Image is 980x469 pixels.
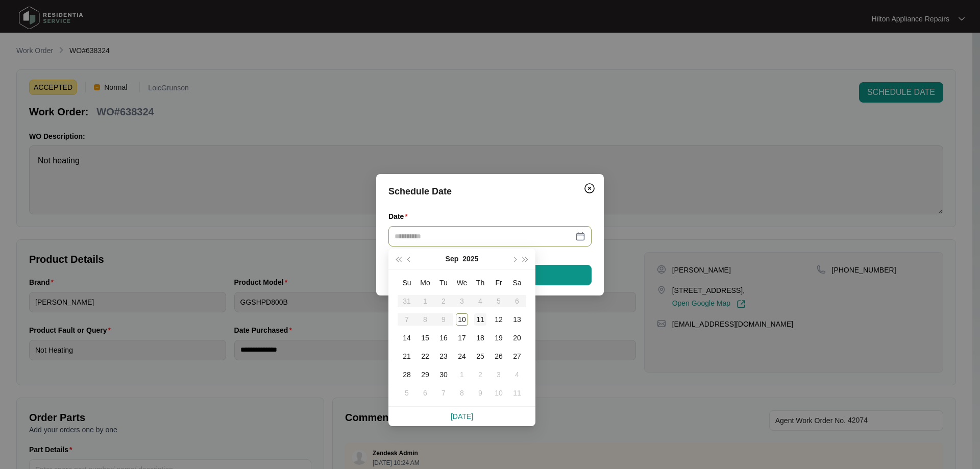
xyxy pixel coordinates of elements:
[419,368,431,381] div: 29
[453,329,471,347] td: 2025-09-17
[511,387,523,399] div: 11
[437,332,450,344] div: 16
[511,313,523,326] div: 13
[508,347,526,365] td: 2025-09-27
[462,249,478,269] button: 2025
[398,274,416,292] th: Su
[398,365,416,384] td: 2025-09-28
[489,329,508,347] td: 2025-09-19
[453,365,471,384] td: 2025-10-01
[416,329,434,347] td: 2025-09-15
[453,274,471,292] th: We
[493,313,505,326] div: 12
[508,274,526,292] th: Sa
[474,350,486,362] div: 25
[434,384,453,402] td: 2025-10-07
[437,350,450,362] div: 23
[511,350,523,362] div: 27
[416,347,434,365] td: 2025-09-22
[453,384,471,402] td: 2025-10-08
[474,332,486,344] div: 18
[508,310,526,329] td: 2025-09-13
[508,384,526,402] td: 2025-10-11
[489,274,508,292] th: Fr
[419,387,431,399] div: 6
[489,365,508,384] td: 2025-10-03
[388,211,412,221] label: Date
[456,332,468,344] div: 17
[434,347,453,365] td: 2025-09-23
[583,182,596,194] img: closeCircle
[474,387,486,399] div: 9
[437,368,450,381] div: 30
[471,329,489,347] td: 2025-09-18
[581,180,598,196] button: Close
[456,368,468,381] div: 1
[437,387,450,399] div: 7
[395,231,573,242] input: Date
[419,350,431,362] div: 22
[401,350,413,362] div: 21
[453,310,471,329] td: 2025-09-10
[446,249,459,269] button: Sep
[493,387,505,399] div: 10
[398,329,416,347] td: 2025-09-14
[398,384,416,402] td: 2025-10-05
[489,384,508,402] td: 2025-10-10
[471,274,489,292] th: Th
[474,313,486,326] div: 11
[401,332,413,344] div: 14
[456,313,468,326] div: 10
[401,368,413,381] div: 28
[471,365,489,384] td: 2025-10-02
[471,384,489,402] td: 2025-10-09
[493,350,505,362] div: 26
[401,387,413,399] div: 5
[416,274,434,292] th: Mo
[493,368,505,381] div: 3
[434,329,453,347] td: 2025-09-16
[434,365,453,384] td: 2025-09-30
[508,329,526,347] td: 2025-09-20
[489,347,508,365] td: 2025-09-26
[388,184,592,199] div: Schedule Date
[456,350,468,362] div: 24
[508,365,526,384] td: 2025-10-04
[398,347,416,365] td: 2025-09-21
[511,332,523,344] div: 20
[493,332,505,344] div: 19
[511,368,523,381] div: 4
[474,368,486,381] div: 2
[434,274,453,292] th: Tu
[471,347,489,365] td: 2025-09-25
[471,310,489,329] td: 2025-09-11
[416,384,434,402] td: 2025-10-06
[451,412,473,421] a: [DATE]
[456,387,468,399] div: 8
[453,347,471,365] td: 2025-09-24
[419,332,431,344] div: 15
[489,310,508,329] td: 2025-09-12
[416,365,434,384] td: 2025-09-29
